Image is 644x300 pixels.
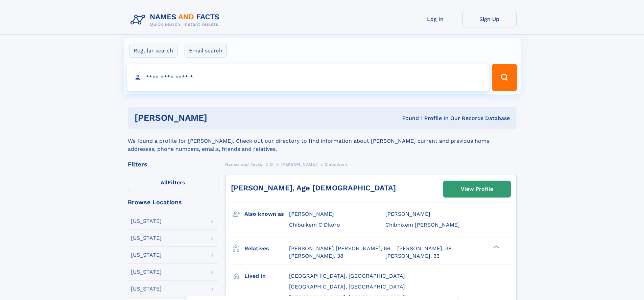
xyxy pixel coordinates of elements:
[289,222,340,228] span: Chibuikem C Dkoro
[131,252,162,258] div: [US_STATE]
[281,160,317,168] a: [PERSON_NAME]
[135,114,305,122] h1: [PERSON_NAME]
[128,129,517,153] div: We found a profile for [PERSON_NAME]. Check out our directory to find information about [PERSON_N...
[131,286,162,292] div: [US_STATE]
[128,161,218,167] div: Filters
[289,273,405,279] span: [GEOGRAPHIC_DATA], [GEOGRAPHIC_DATA]
[289,252,343,260] a: [PERSON_NAME], 38
[385,211,430,217] span: [PERSON_NAME]
[161,179,168,186] span: All
[492,64,517,91] button: Search Button
[225,160,262,168] a: Names and Facts
[270,160,273,168] a: O
[444,181,510,197] a: View Profile
[128,175,218,191] label: Filters
[385,222,460,228] span: Chibnixem [PERSON_NAME]
[131,235,162,241] div: [US_STATE]
[289,283,405,290] span: [GEOGRAPHIC_DATA], [GEOGRAPHIC_DATA]
[461,181,493,197] div: View Profile
[244,208,289,220] h3: Also known as
[131,269,162,275] div: [US_STATE]
[129,44,177,58] label: Regular search
[131,218,162,224] div: [US_STATE]
[305,115,510,122] div: Found 1 Profile In Our Records Database
[492,245,500,249] div: ❯
[325,162,347,167] span: Chibuikem
[397,245,452,252] a: [PERSON_NAME], 38
[231,184,396,192] a: [PERSON_NAME], Age [DEMOGRAPHIC_DATA]
[127,64,489,91] input: search input
[244,243,289,254] h3: Relatives
[281,162,317,167] span: [PERSON_NAME]
[185,44,227,58] label: Email search
[128,199,218,205] div: Browse Locations
[244,270,289,282] h3: Lived in
[289,211,334,217] span: [PERSON_NAME]
[270,162,273,167] span: O
[462,11,517,27] a: Sign Up
[408,11,462,27] a: Log In
[289,245,390,252] a: [PERSON_NAME] [PERSON_NAME], 66
[128,11,225,29] img: Logo Names and Facts
[385,252,439,260] a: [PERSON_NAME], 33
